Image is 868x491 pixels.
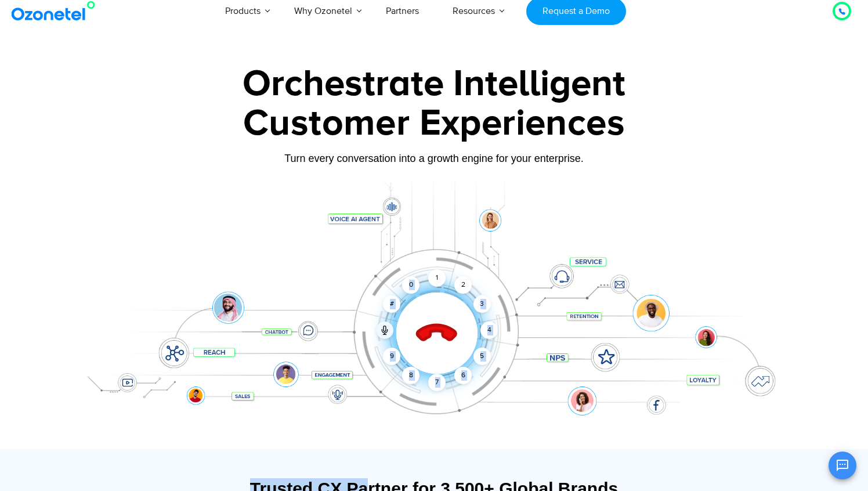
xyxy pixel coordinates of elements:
[428,269,446,287] div: 1
[454,276,472,294] div: 2
[402,276,419,294] div: 0
[454,367,472,384] div: 6
[480,322,498,339] div: 4
[829,452,856,479] button: Open chat
[383,295,400,313] div: #
[71,96,797,151] div: Customer Experiences
[402,367,419,384] div: 8
[473,348,491,365] div: 5
[473,295,491,313] div: 3
[71,152,797,165] div: Turn every conversation into a growth engine for your enterprise.
[428,374,446,391] div: 7
[71,66,797,103] div: Orchestrate Intelligent
[383,348,400,365] div: 9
